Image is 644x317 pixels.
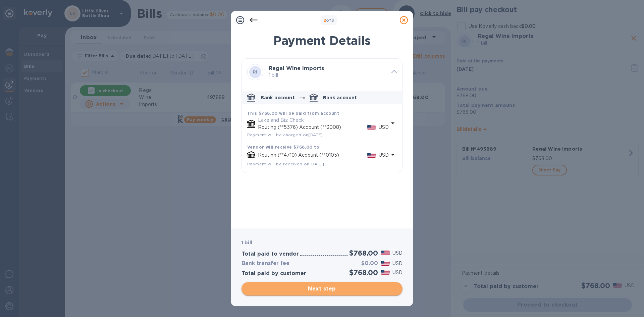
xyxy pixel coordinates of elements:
[381,270,390,275] img: USD
[379,152,389,159] p: USD
[323,18,326,23] span: 2
[241,251,299,257] h3: Total paid to vendor
[381,261,390,266] img: USD
[323,18,334,23] b: of 3
[269,65,324,71] b: Regal Wine Imports
[392,260,402,267] p: USD
[258,124,367,131] p: Routing (**5376) Account (**3008)
[349,268,378,277] h2: $768.00
[379,124,389,131] p: USD
[247,132,323,137] span: Payment will be charged on [DATE]
[381,251,390,255] img: USD
[392,250,402,257] p: USD
[258,152,367,159] p: Routing (**4710) Account (**0105)
[241,260,289,267] h3: Bank transfer fee
[247,161,324,166] span: Payment will be received on [DATE]
[258,117,389,124] p: Lakeland Biz Check
[241,34,402,48] h1: Payment Details
[323,94,357,101] p: Bank account
[367,153,376,158] img: USD
[241,270,306,277] h3: Total paid by customer
[361,260,378,267] h3: $0.00
[367,125,376,130] img: USD
[392,269,402,276] p: USD
[247,285,397,293] span: Next step
[241,282,402,296] button: Next step
[253,69,258,74] b: RI
[269,72,386,79] p: 1 bill
[247,111,339,116] b: This $768.00 will be paid from account
[247,145,319,150] b: Vendor will receive $768.00 to
[242,88,402,173] div: default-method
[242,59,402,86] div: RIRegal Wine Imports 1 bill
[261,94,295,101] p: Bank account
[349,249,378,257] h2: $768.00
[241,240,252,245] b: 1 bill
